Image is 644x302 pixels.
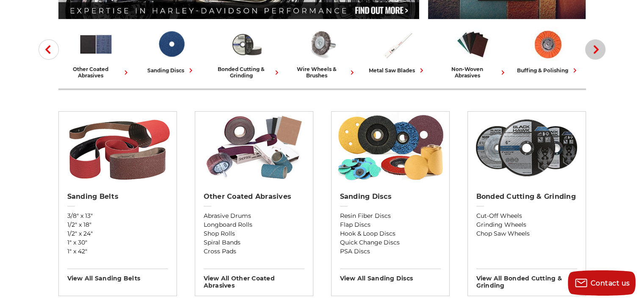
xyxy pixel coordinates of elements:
a: Cross Pads [204,247,304,256]
a: Spiral Bands [204,238,304,247]
h3: View All other coated abrasives [204,269,304,289]
a: Abrasive Drums [204,211,304,220]
a: Quick Change Discs [340,238,441,247]
img: Other Coated Abrasives [199,112,309,184]
div: buffing & polishing [517,66,579,75]
div: metal saw blades [369,66,426,75]
img: Metal Saw Blades [380,27,415,62]
img: Sanding Discs [335,112,445,184]
img: Bonded Cutting & Grinding [472,112,581,184]
a: Cut-Off Wheels [476,211,577,220]
a: Resin Fiber Discs [340,211,441,220]
img: Bonded Cutting & Grinding [229,27,264,62]
div: non-woven abrasives [439,66,507,79]
div: wire wheels & brushes [288,66,357,79]
a: buffing & polishing [514,27,583,75]
a: Chop Saw Wheels [476,229,577,238]
a: Hook & Loop Discs [340,229,441,238]
div: bonded cutting & grinding [213,66,281,79]
a: sanding discs [137,27,206,75]
h2: Bonded Cutting & Grinding [476,192,577,201]
img: Wire Wheels & Brushes [304,27,340,62]
a: 1/2" x 24" [67,229,168,238]
h2: Sanding Belts [67,192,168,201]
a: Shop Rolls [204,229,304,238]
a: 3/8" x 13" [67,211,168,220]
h3: View All bonded cutting & grinding [476,269,577,289]
img: Buffing & Polishing [531,27,566,62]
a: other coated abrasives [62,27,130,79]
img: Other Coated Abrasives [78,27,113,62]
div: other coated abrasives [62,66,130,79]
a: PSA Discs [340,247,441,256]
a: wire wheels & brushes [288,27,357,79]
h2: Other Coated Abrasives [204,192,304,201]
a: non-woven abrasives [439,27,507,79]
h3: View All sanding discs [340,269,441,282]
h2: Sanding Discs [340,192,441,201]
a: Flap Discs [340,220,441,229]
a: metal saw blades [363,27,432,75]
img: Sanding Discs [154,27,189,62]
a: Grinding Wheels [476,220,577,229]
a: 1" x 30" [67,238,168,247]
h3: View All sanding belts [67,269,168,282]
a: Longboard Rolls [204,220,304,229]
a: bonded cutting & grinding [213,27,281,79]
img: Sanding Belts [63,112,172,184]
a: 1" x 42" [67,247,168,256]
a: 1/2" x 18" [67,220,168,229]
div: sanding discs [147,66,195,75]
button: Contact us [568,270,636,296]
button: Next [585,39,605,60]
span: Contact us [591,279,630,287]
img: Non-woven Abrasives [455,27,490,62]
button: Previous [39,39,59,60]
